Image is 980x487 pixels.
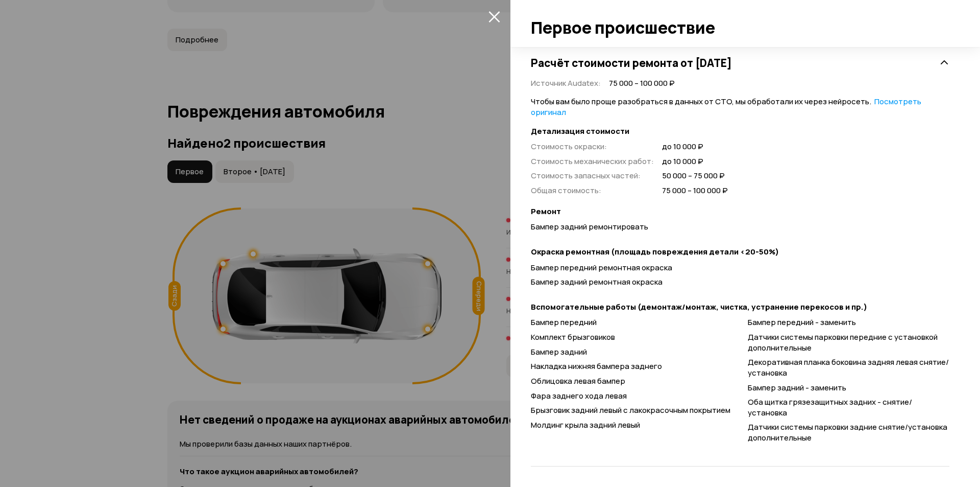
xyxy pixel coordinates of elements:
[662,156,728,167] span: до 10 000 ₽
[531,302,949,313] strong: Вспомогательные работы (демонтаж/монтаж, чистка, устранение перекосов и пр.)
[531,420,640,430] span: Молдинг крыла задний левый
[531,185,601,196] span: Общая стоимость :
[531,332,615,342] span: Комплект брызговиков
[662,171,728,181] span: 50 000 – 75 000 ₽
[609,78,675,89] span: 75 000 – 100 000 ₽
[531,78,601,88] span: Источник Audatex :
[531,262,672,273] span: Бампер передний ремонтная окраска
[531,317,597,328] span: Бампер передний
[662,185,728,196] span: 75 000 – 100 000 ₽
[662,142,728,152] span: до 10 000 ₽
[531,346,587,357] span: Бампер задний
[531,390,627,401] span: Фара заднего хода левая
[531,126,949,137] strong: Детализация стоимости
[748,332,938,353] span: Датчики системы парковки передние с установкой дополнительные
[748,317,856,328] span: Бампер передний - заменить
[531,96,921,118] a: Посмотреть оригинал
[531,56,732,69] h3: Расчёт стоимости ремонта от [DATE]
[531,141,607,152] span: Стоимость окраски :
[531,156,654,167] span: Стоимость механических работ :
[748,397,912,418] span: Оба щитка грязезащитных задних - снятие/установка
[748,357,949,378] span: Декоративная планка боковина задняя левая снятие/установка
[531,221,648,232] span: Бампер задний ремонтировать
[531,170,641,181] span: Стоимость запасных частей :
[531,96,921,118] span: Чтобы вам было проще разобраться в данных от СТО, мы обработали их через нейросеть.
[748,422,947,443] span: Датчики системы парковки задние снятие/установка дополнительные
[531,276,663,287] span: Бампер задний ремонтная окраска
[486,8,502,25] button: закрыть
[531,206,949,217] strong: Ремонт
[531,405,730,415] span: Брызговик задний левый с лакокрасочным покрытием
[531,361,662,372] span: Накладка нижняя бампера заднего
[531,247,949,258] strong: Окраска ремонтная (площадь повреждения детали <20-50%)
[531,376,625,386] span: Облицовка левая бампер
[748,382,846,393] span: Бампер задний - заменить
